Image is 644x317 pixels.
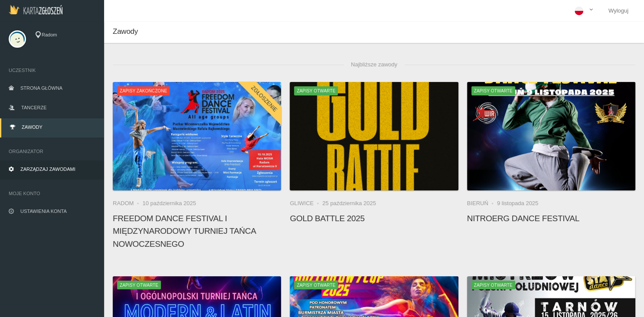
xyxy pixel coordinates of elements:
span: Organizator [9,147,95,156]
span: Zapisy otwarte [294,281,338,289]
span: Zapisy otwarte [294,86,338,95]
span: Moje konto [9,189,95,198]
img: Logo [9,5,62,14]
a: NitroErg Dance FestivalZapisy otwarte [467,82,635,190]
li: 25 października 2025 [322,199,376,208]
span: Zarządzaj zawodami [20,167,75,172]
span: Ustawienia konta [20,209,67,214]
span: Uczestnik [9,66,95,75]
h4: Gold Battle 2025 [290,212,458,225]
div: Radom [35,31,95,39]
span: Strona główna [20,85,62,91]
li: Radom [113,199,142,208]
span: Zawody [22,124,42,130]
div: Zgłoszenie [237,72,292,127]
img: svg [9,30,26,48]
a: Gold Battle 2025Zapisy otwarte [290,82,458,190]
a: FREEDOM DANCE FESTIVAL I Międzynarodowy Turniej Tańca NowoczesnegoZapisy zakończoneZgłoszenie [113,82,281,190]
span: Zapisy otwarte [471,281,515,289]
img: FREEDOM DANCE FESTIVAL I Międzynarodowy Turniej Tańca Nowoczesnego [113,82,281,190]
span: Zapisy otwarte [471,86,515,95]
li: Gliwice [290,199,322,208]
span: Zapisy otwarte [117,281,161,289]
span: Tancerze [21,105,46,110]
h4: NitroErg Dance Festival [467,212,635,225]
li: 10 października 2025 [142,199,196,208]
li: 9 listopada 2025 [497,199,538,208]
span: Zapisy zakończone [117,86,170,95]
h4: FREEDOM DANCE FESTIVAL I Międzynarodowy Turniej Tańca Nowoczesnego [113,212,281,250]
span: Zawody [113,27,138,36]
li: Bieruń [467,199,497,208]
img: NitroErg Dance Festival [467,82,635,190]
img: Gold Battle 2025 [290,82,458,190]
span: Najbliższe zawody [344,56,404,73]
